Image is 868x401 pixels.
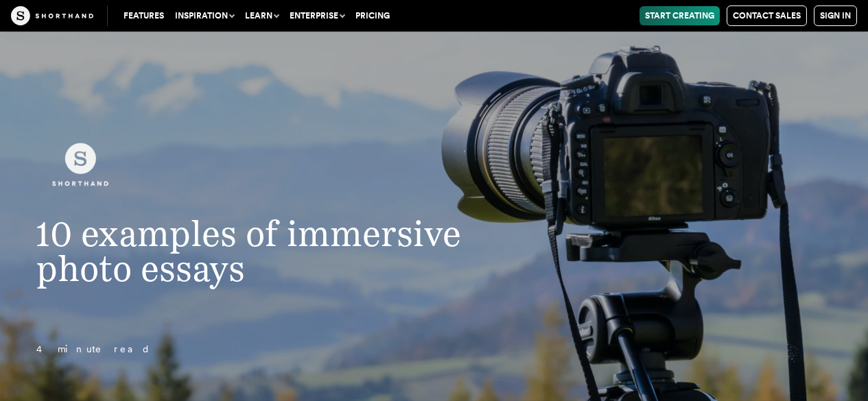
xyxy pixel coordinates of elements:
[284,6,350,25] button: Enterprise
[350,6,395,25] a: Pricing
[239,6,284,25] button: Learn
[9,341,505,358] p: 4 minute read
[11,6,93,25] img: The Craft
[727,5,807,26] a: Contact Sales
[118,6,169,25] a: Features
[9,216,505,287] h1: 10 examples of immersive photo essays
[814,5,857,26] a: Sign in
[640,6,720,25] a: Start Creating
[169,6,239,25] button: Inspiration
